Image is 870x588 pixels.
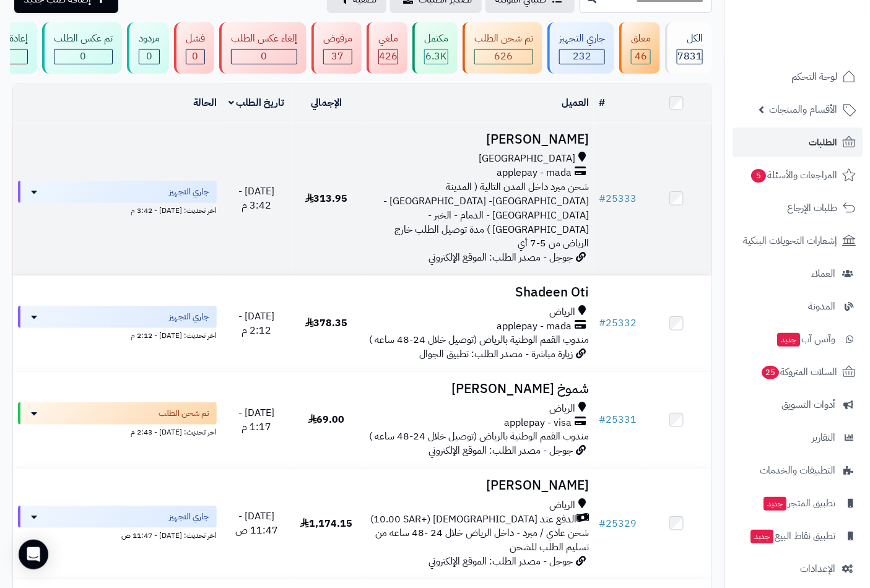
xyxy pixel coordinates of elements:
[800,560,835,577] span: الإعدادات
[367,285,589,300] h3: Shadeen Oti
[370,512,576,527] span: الدفع عند [DEMOGRAPHIC_DATA] (+10.00 SAR)
[169,311,209,323] span: جاري التجهيز
[631,32,651,46] div: معلق
[786,9,858,35] img: logo-2.png
[228,95,285,110] a: تاريخ الطلب
[549,402,575,416] span: الرياض
[40,22,124,74] a: تم عكس الطلب 0
[599,191,606,206] span: #
[305,191,348,206] span: 313.95
[419,347,573,361] span: زيارة مباشرة - مصدر الطلب: تطبيق الجوال
[139,50,159,64] div: 0
[562,95,589,110] a: العميل
[677,32,703,46] div: الكل
[369,332,589,347] span: مندوب القمم الوطنية بالرياض (توصيل خلال 24-48 ساعه )
[599,412,606,427] span: #
[232,50,297,64] div: 0
[367,132,589,147] h3: [PERSON_NAME]
[379,50,398,64] div: 426
[139,32,160,46] div: مردود
[18,203,217,216] div: اخر تحديث: [DATE] - 3:42 م
[733,554,863,584] a: الإعدادات
[791,68,837,85] span: لوحة التحكم
[733,324,863,354] a: وآتس آبجديد
[186,50,204,64] div: 0
[172,22,217,74] a: فشل 0
[426,49,447,64] span: 6.3K
[781,396,835,413] span: أدوات التسويق
[733,521,863,551] a: تطبيق نقاط البيعجديد
[749,527,835,545] span: تطبيق نقاط البيع
[124,22,172,74] a: مردود 0
[787,199,837,217] span: طلبات الإرجاع
[235,509,278,538] span: [DATE] - 11:47 ص
[186,32,205,46] div: فشل
[424,32,448,46] div: مكتمل
[677,49,702,64] span: 7831
[599,412,637,427] a: #25331
[238,309,274,338] span: [DATE] - 2:12 م
[18,328,217,341] div: اخر تحديث: [DATE] - 2:12 م
[632,50,650,64] div: 46
[305,316,348,331] span: 378.35
[733,488,863,518] a: تطبيق المتجرجديد
[504,416,572,430] span: applepay - visa
[733,456,863,485] a: التطبيقات والخدمات
[379,49,398,64] span: 426
[19,540,48,569] div: Open Intercom Messenger
[599,316,606,331] span: #
[169,186,209,198] span: جاري التجهيز
[460,22,545,74] a: تم شحن الطلب 626
[733,128,863,157] a: الطلبات
[375,525,589,555] span: شحن عادي / مبرد - داخل الرياض خلال 24 -48 ساعه من تسليم الطلب للشحن
[750,530,773,543] span: جديد
[808,298,835,315] span: المدونة
[769,101,837,118] span: الأقسام والمنتجات
[475,50,533,64] div: 626
[193,95,217,110] a: الحالة
[300,516,352,531] span: 1,174.15
[238,184,274,213] span: [DATE] - 3:42 م
[54,32,113,46] div: تم عكس الطلب
[324,50,352,64] div: 37
[309,22,364,74] a: مرفوض 37
[599,191,637,206] a: #25333
[474,32,533,46] div: تم شحن الطلب
[231,32,297,46] div: إلغاء عكس الطلب
[80,49,87,64] span: 0
[559,32,605,46] div: جاري التجهيز
[497,166,572,180] span: applepay - mada
[663,22,715,74] a: الكل7831
[733,193,863,223] a: طلبات الإرجاع
[743,232,837,249] span: إشعارات التحويلات البنكية
[733,390,863,420] a: أدوات التسويق
[54,50,112,64] div: 0
[159,407,209,420] span: تم شحن الطلب
[751,169,766,183] span: 5
[146,49,152,64] span: 0
[733,423,863,452] a: التقارير
[811,265,835,282] span: العملاء
[763,497,786,511] span: جديد
[369,429,589,444] span: مندوب القمم الوطنية بالرياض (توصيل خلال 24-48 ساعه )
[549,498,575,512] span: الرياض
[18,528,217,541] div: اخر تحديث: [DATE] - 11:47 ص
[545,22,617,74] a: جاري التجهيز 232
[364,22,410,74] a: ملغي 426
[495,49,513,64] span: 626
[367,478,589,493] h3: [PERSON_NAME]
[308,412,345,427] span: 69.00
[777,333,800,347] span: جديد
[760,462,835,479] span: التطبيقات والخدمات
[762,495,835,512] span: تطبيق المتجر
[733,259,863,288] a: العملاء
[599,516,637,531] a: #25329
[573,49,591,64] span: 232
[18,425,217,438] div: اخر تحديث: [DATE] - 2:43 م
[762,366,779,379] span: 25
[599,316,637,331] a: #25332
[323,32,352,46] div: مرفوض
[599,516,606,531] span: #
[733,292,863,321] a: المدونة
[497,319,572,334] span: applepay - mada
